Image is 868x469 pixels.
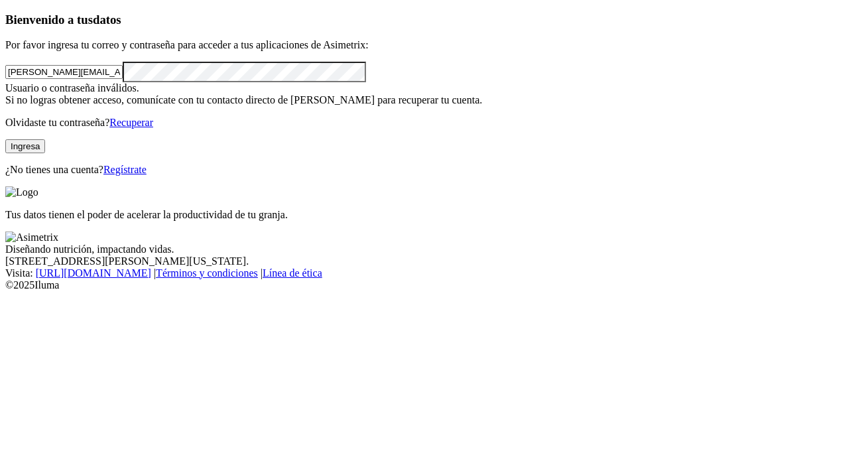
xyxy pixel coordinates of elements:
a: [URL][DOMAIN_NAME] [36,267,151,279]
img: Logo [5,186,38,198]
a: Línea de ética [263,267,322,279]
div: © 2025 Iluma [5,279,863,291]
div: Usuario o contraseña inválidos. Si no logras obtener acceso, comunícate con tu contacto directo d... [5,82,863,106]
p: Tus datos tienen el poder de acelerar la productividad de tu granja. [5,209,863,221]
h3: Bienvenido a tus [5,13,863,27]
p: Por favor ingresa tu correo y contraseña para acceder a tus aplicaciones de Asimetrix: [5,39,863,51]
input: Tu correo [5,65,123,79]
img: Asimetrix [5,232,58,243]
a: Regístrate [103,164,147,175]
p: ¿No tienes una cuenta? [5,164,863,176]
div: [STREET_ADDRESS][PERSON_NAME][US_STATE]. [5,255,863,267]
a: Términos y condiciones [156,267,258,279]
p: Olvidaste tu contraseña? [5,117,863,129]
button: Ingresa [5,139,45,153]
a: Recuperar [109,117,153,128]
div: Diseñando nutrición, impactando vidas. [5,243,863,255]
div: Visita : | | [5,267,863,279]
span: datos [93,13,121,27]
